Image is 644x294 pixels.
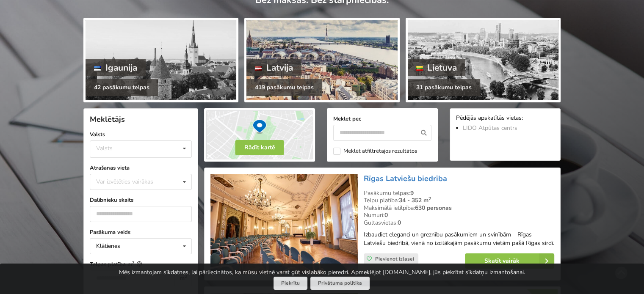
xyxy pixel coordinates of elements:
[364,173,447,184] a: Rīgas Latviešu biedrība
[246,59,301,76] div: Latvija
[408,59,466,76] div: Lietuva
[415,204,452,212] strong: 630 personas
[364,219,554,227] div: Gultasvietas:
[364,231,554,247] p: Izbaudiet eleganci un greznību pasākumiem un svinībām – Rīgas Latviešu biedrībā, vienā no izcilāk...
[246,79,322,96] div: 419 pasākumu telpas
[90,196,192,204] label: Dalībnieku skaits
[90,228,192,236] label: Pasākuma veids
[86,79,158,96] div: 42 pasākumu telpas
[364,197,554,204] div: Telpu platība:
[90,260,192,269] label: Telpas platība m
[428,195,431,202] sup: 2
[364,204,554,212] div: Maksimālā ietilpība:
[456,115,554,123] div: Pēdējās apskatītās vietas:
[274,277,307,290] button: Piekrītu
[310,277,370,290] a: Privātuma politika
[406,18,561,102] a: Lietuva 31 pasākumu telpas
[83,18,238,102] a: Igaunija 42 pasākumu telpas
[399,196,431,204] strong: 34 - 352 m
[204,108,315,162] img: Rādīt kartē
[364,212,554,219] div: Numuri:
[86,59,146,76] div: Igaunija
[90,130,192,139] label: Valsts
[90,114,125,124] span: Meklētājs
[235,140,284,155] button: Rādīt kartē
[132,260,135,265] sup: 2
[96,145,113,152] div: Valsts
[94,177,172,187] div: Var izvēlēties vairākas
[463,124,517,132] a: LIDO Atpūtas centrs
[465,253,554,269] a: Skatīt vairāk
[408,79,480,96] div: 31 pasākumu telpas
[210,174,357,275] img: Vēsturiska vieta | Rīga | Rīgas Latviešu biedrība
[333,148,417,155] label: Meklēt atfiltrētajos rezultātos
[90,164,192,172] label: Atrašanās vieta
[375,256,414,262] span: Pievienot izlasei
[244,18,399,102] a: Latvija 419 pasākumu telpas
[410,189,414,197] strong: 9
[96,243,120,249] div: Klātienes
[398,219,401,227] strong: 0
[384,211,388,219] strong: 0
[333,115,431,123] label: Meklēt pēc
[364,190,554,197] div: Pasākumu telpas:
